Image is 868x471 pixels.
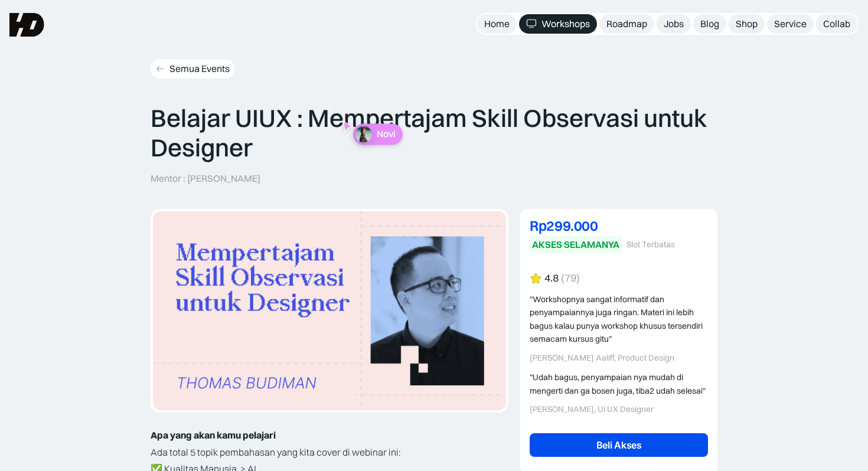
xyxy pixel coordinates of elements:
[729,14,765,34] a: Shop
[519,14,597,34] a: Workshops
[151,172,260,185] p: Mentor : [PERSON_NAME]
[736,18,758,30] div: Shop
[767,14,814,34] a: Service
[774,18,807,30] div: Service
[530,293,708,346] div: "Workshopnya sangat informatif dan penyampaiannya juga ringan. Materi ini lebih bagus kalau punya...
[599,14,654,34] a: Roadmap
[530,404,708,414] div: [PERSON_NAME], UI UX Designer
[541,18,590,30] div: Workshops
[377,129,396,140] p: Novi
[477,14,517,34] a: Home
[151,429,276,441] strong: Apa yang akan kamu pelajari
[657,14,691,34] a: Jobs
[532,238,619,251] div: AKSES SELAMANYA
[700,18,719,30] div: Blog
[626,240,675,250] div: Slot Terbatas
[816,14,857,34] a: Collab
[561,272,580,284] div: (79)
[544,272,559,284] div: 4.8
[823,18,850,30] div: Collab
[664,18,684,30] div: Jobs
[530,353,708,363] div: [PERSON_NAME] Aaliff, Product Design
[151,444,508,461] p: Ada total 5 topik pembahasan yang kita cover di webinar ini:
[606,18,647,30] div: Roadmap
[530,218,708,233] div: Rp299.000
[169,63,230,75] div: Semua Events
[530,433,708,457] a: Beli Akses
[151,59,234,78] a: Semua Events
[530,371,708,397] div: "Udah bagus, penyampaian nya mudah di mengerti dan ga bosen juga, tiba2 udah selesai"
[484,18,510,30] div: Home
[151,103,717,163] p: Belajar UIUX : Mempertajam Skill Observasi untuk Designer
[693,14,726,34] a: Blog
